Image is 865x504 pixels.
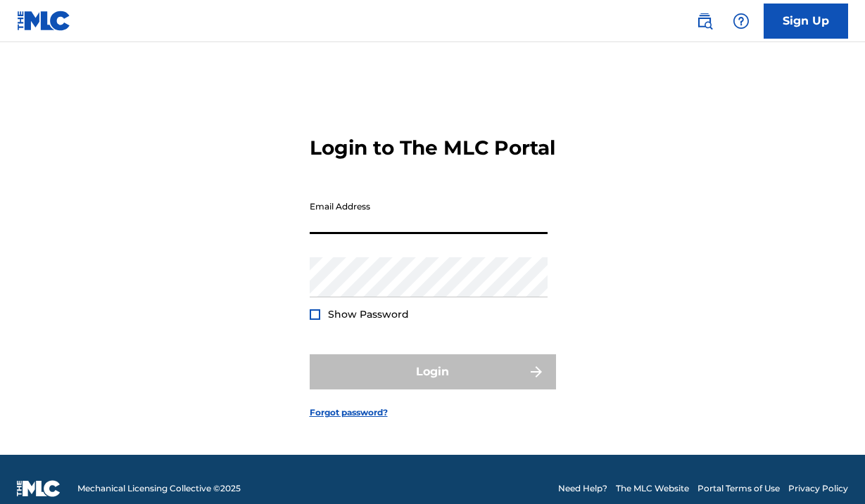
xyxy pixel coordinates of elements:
a: Need Help? [558,482,607,495]
a: Privacy Policy [788,482,848,495]
a: Sign Up [764,4,848,39]
h3: Login to The MLC Portal [310,136,555,160]
a: Forgot password? [310,406,388,419]
div: Help [727,7,755,35]
a: The MLC Website [616,482,689,495]
img: MLC Logo [17,11,71,31]
img: help [733,13,750,30]
span: Mechanical Licensing Collective © 2025 [77,482,241,495]
img: logo [17,480,61,497]
iframe: Chat Widget [795,437,865,504]
a: Public Search [690,7,719,35]
span: Show Password [328,308,409,321]
a: Portal Terms of Use [697,482,780,495]
img: search [696,13,713,30]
